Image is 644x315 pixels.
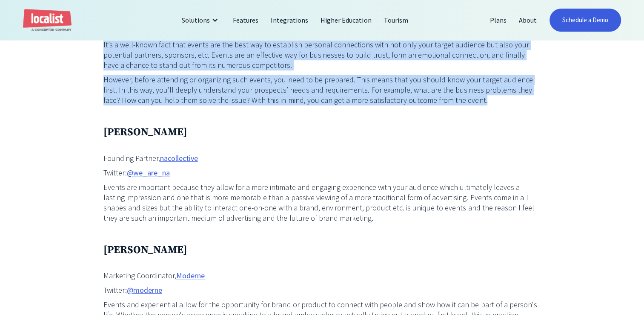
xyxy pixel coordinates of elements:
[103,227,541,238] p: ‍
[103,124,541,140] h3: [PERSON_NAME]
[103,153,541,163] p: Founding Partner,
[103,285,541,295] p: Twitter:
[265,10,315,30] a: Integrations
[23,9,72,32] a: home
[103,182,541,223] p: Events are important because they allow for a more intimate and engaging experience with your aud...
[513,10,543,30] a: About
[103,168,541,178] p: Twitter:
[550,9,621,32] a: Schedule a Demo
[103,40,541,70] p: It’s a well-known fact that events are the best way to establish personal connections with not on...
[127,285,162,295] a: @moderne
[103,110,541,120] p: ‍
[103,75,541,105] p: However, before attending or organizing such events, you need to be prepared. This means that you...
[103,242,541,258] h3: [PERSON_NAME]
[315,10,378,30] a: Higher Education
[378,10,414,30] a: Tourism
[103,271,541,281] p: Marketing Coordinator,
[182,15,210,25] div: Solutions
[484,10,513,30] a: Plans
[176,271,205,281] a: Moderne
[175,10,227,30] div: Solutions
[160,153,198,163] a: nacollective
[227,10,265,30] a: Features
[127,168,170,178] a: @we_are_na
